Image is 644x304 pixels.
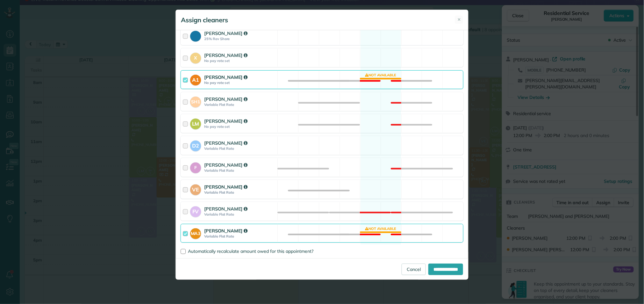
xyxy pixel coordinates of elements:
[204,30,247,36] strong: [PERSON_NAME]
[204,190,275,195] strong: Variable Flat Rate
[204,140,247,146] strong: [PERSON_NAME]
[204,52,247,58] strong: [PERSON_NAME]
[204,228,247,234] strong: [PERSON_NAME]
[204,146,275,151] strong: Variable Flat Rate
[190,162,201,171] strong: F
[190,53,201,61] strong: X
[190,75,201,84] strong: A1
[190,141,201,149] strong: D2
[190,119,201,128] strong: LM
[204,59,275,63] strong: No pay rate set
[190,97,201,105] strong: SH1
[188,248,313,254] span: Automatically recalculate amount owed for this appointment?
[204,118,247,124] strong: [PERSON_NAME]
[204,80,275,85] strong: No pay rate set
[204,162,247,168] strong: [PERSON_NAME]
[204,212,275,217] strong: Variable Flat Rate
[204,124,275,129] strong: No pay rate set
[190,228,201,237] strong: MA3
[204,96,247,102] strong: [PERSON_NAME]
[204,168,275,173] strong: Variable Flat Rate
[457,17,461,23] span: ✕
[190,184,201,193] strong: VE
[204,206,247,212] strong: [PERSON_NAME]
[204,102,275,107] strong: Variable Flat Rate
[190,206,201,215] strong: FV
[402,264,426,275] a: Cancel
[204,234,275,238] strong: Variable Flat Rate
[204,37,275,41] strong: 25% Rev Share
[204,184,247,190] strong: [PERSON_NAME]
[204,74,247,80] strong: [PERSON_NAME]
[181,16,228,24] h5: Assign cleaners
